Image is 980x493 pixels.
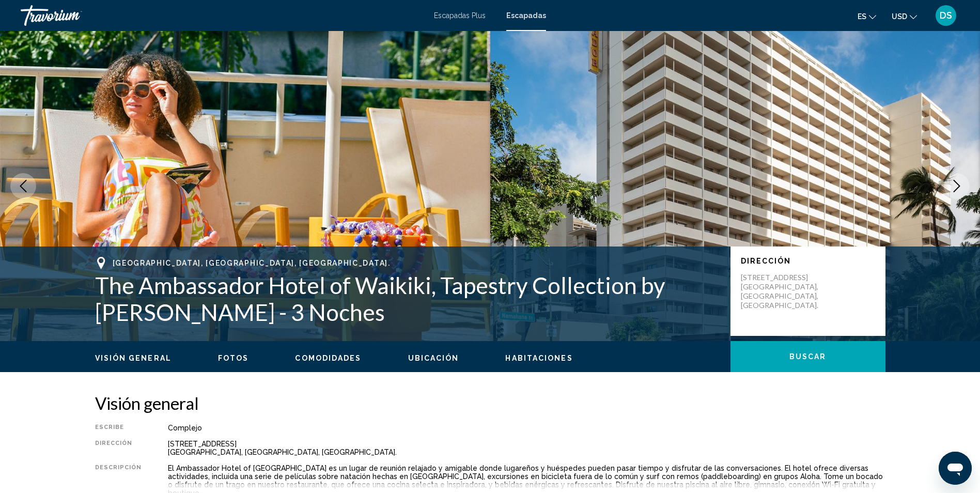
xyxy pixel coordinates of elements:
[95,440,142,456] div: Dirección
[892,9,917,24] button: Cambiar moneda
[858,12,866,21] span: es
[741,257,875,265] p: Dirección
[10,173,36,199] button: Imagen anterior
[95,354,172,362] span: Visión general
[940,10,952,21] span: DS
[218,353,249,363] button: Fotos
[168,440,885,456] div: [STREET_ADDRESS] [GEOGRAPHIC_DATA], [GEOGRAPHIC_DATA], [GEOGRAPHIC_DATA].
[408,354,459,362] span: Ubicación
[932,5,959,26] button: Menú de usuario
[295,353,361,363] button: Comodidades
[168,424,885,432] div: Complejo
[113,259,391,267] span: [GEOGRAPHIC_DATA], [GEOGRAPHIC_DATA], [GEOGRAPHIC_DATA].
[95,393,885,413] h2: Visión general
[939,452,972,485] iframe: Botón para iniciar la ventana de mensajería
[789,353,827,361] span: Buscar
[95,272,720,326] h1: The Ambassador Hotel of Waikiki, Tapestry Collection by [PERSON_NAME] - 3 Noches
[741,273,823,310] p: [STREET_ADDRESS] [GEOGRAPHIC_DATA], [GEOGRAPHIC_DATA], [GEOGRAPHIC_DATA].
[505,354,572,362] span: Habitaciones
[408,353,459,363] button: Ubicación
[505,353,572,363] button: Habitaciones
[95,353,172,363] button: Visión general
[730,341,885,372] button: Buscar
[95,424,142,432] div: Escribe
[892,12,907,21] span: USD
[858,9,876,24] button: Cambiar idioma
[21,5,424,26] a: Travorium
[295,354,361,362] span: Comodidades
[944,173,970,199] button: Siguiente imagen
[506,11,546,20] a: Escapadas
[434,11,486,20] a: Escapadas Plus
[218,354,249,362] span: Fotos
